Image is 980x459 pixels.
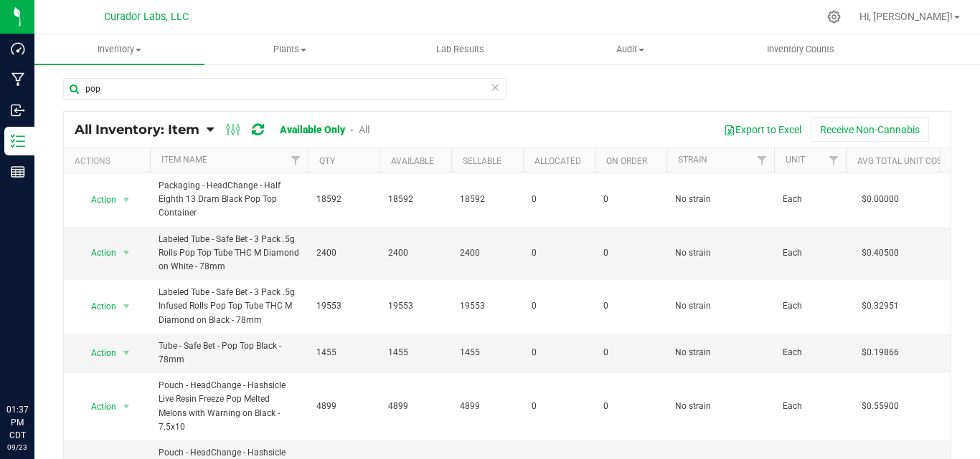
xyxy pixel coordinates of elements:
[6,442,28,453] p: 09/23
[284,148,308,173] a: Filter
[546,43,715,56] span: Audit
[159,233,299,274] span: Labeled Tube - Safe Bet - 3 Pack .5g Rolls Pop Top Tube THC M Diamond on White - 78mm
[750,148,774,173] a: Filter
[11,103,25,117] inline-svg: Inbound
[388,246,443,260] span: 2400
[675,193,765,206] span: No strain
[603,400,658,413] span: 0
[388,299,443,313] span: 19553
[391,156,434,166] a: Available
[545,34,715,64] a: Audit
[825,10,843,24] div: Manage settings
[118,397,136,417] span: select
[675,299,765,313] span: No strain
[78,243,117,263] span: Action
[854,189,906,210] span: $0.00000
[460,193,514,206] span: 18592
[280,124,345,135] a: Available Only
[205,43,374,56] span: Plants
[63,78,507,100] input: Search Item Name, Retail Display Name, SKU, Part Number...
[6,403,28,442] p: 01:37 PM CDT
[460,299,514,313] span: 19553
[603,346,658,359] span: 0
[678,155,707,165] a: Strain
[675,400,765,413] span: No strain
[532,246,586,260] span: 0
[854,243,906,264] span: $0.40500
[675,346,765,359] span: No strain
[783,346,837,359] span: Each
[75,122,207,137] a: All Inventory: Item
[603,299,658,313] span: 0
[532,193,586,206] span: 0
[783,193,837,206] span: Each
[606,156,647,166] a: On Order
[316,246,371,260] span: 2400
[490,78,500,97] span: Clear
[316,299,371,313] span: 19553
[161,155,207,165] a: Item Name
[11,72,25,87] inline-svg: Manufacturing
[359,124,369,135] a: All
[159,286,299,327] span: Labeled Tube - Safe Bet - 3 Pack .5g Infused Rolls Pop Top Tube THC M Diamond on Black - 78mm
[532,299,586,313] span: 0
[159,179,299,221] span: Packaging - HeadChange - Half Eighth 13 Dram Black Pop Top Container
[34,34,204,64] a: Inventory
[675,246,765,260] span: No strain
[715,34,885,64] a: Inventory Counts
[159,379,299,434] span: Pouch - HeadChange - Hashsicle Live Resin Freeze Pop Melted Melons with Warning on Black - 7.5x10
[532,346,586,359] span: 0
[75,156,144,166] div: Actions
[11,165,25,179] inline-svg: Reports
[11,134,25,148] inline-svg: Inventory
[460,246,514,260] span: 2400
[159,339,299,367] span: Tube - Safe Bet - Pop Top Black - 78mm
[603,193,658,206] span: 0
[316,400,371,413] span: 4899
[783,299,837,313] span: Each
[460,400,514,413] span: 4899
[715,117,811,142] button: Export to Excel
[783,400,837,413] span: Each
[118,343,136,363] span: select
[204,34,374,64] a: Plants
[388,346,443,359] span: 1455
[859,11,953,22] span: Hi, [PERSON_NAME]!
[34,43,204,56] span: Inventory
[857,156,947,166] a: Avg Total Unit Cost
[316,193,371,206] span: 18592
[388,193,443,206] span: 18592
[463,156,501,166] a: Sellable
[118,190,136,210] span: select
[854,342,906,363] span: $0.19866
[78,397,117,417] span: Action
[748,43,854,56] span: Inventory Counts
[75,122,199,137] span: All Inventory: Item
[316,346,371,359] span: 1455
[603,246,658,260] span: 0
[319,156,335,166] a: Qty
[460,346,514,359] span: 1455
[388,400,443,413] span: 4899
[417,43,504,56] span: Lab Results
[104,11,189,23] span: Curador Labs, LLC
[118,243,136,263] span: select
[374,34,545,64] a: Lab Results
[11,42,25,56] inline-svg: Dashboard
[811,117,929,142] button: Receive Non-Cannabis
[78,343,117,363] span: Action
[822,148,846,173] a: Filter
[14,344,57,387] iframe: Resource center
[78,296,117,317] span: Action
[854,296,906,317] span: $0.32951
[118,296,136,317] span: select
[854,396,906,417] span: $0.55900
[534,156,581,166] a: Allocated
[78,190,117,210] span: Action
[532,400,586,413] span: 0
[783,246,837,260] span: Each
[42,342,60,359] iframe: Resource center unread badge
[786,155,805,165] a: Unit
